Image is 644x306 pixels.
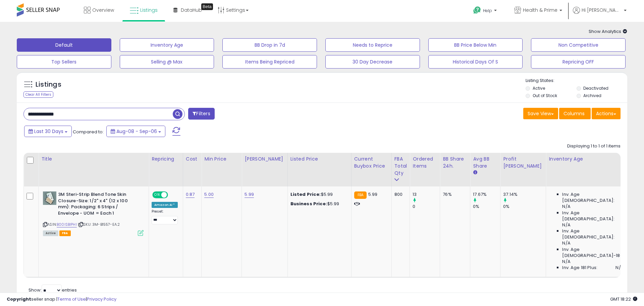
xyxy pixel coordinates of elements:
[443,156,467,170] div: BB Share 24h.
[531,38,626,52] button: Non Competitive
[562,210,624,222] span: Inv. Age [DEMOGRAPHIC_DATA]:
[562,247,624,259] span: Inv. Age [DEMOGRAPHIC_DATA]-180:
[413,204,440,210] div: 0
[186,191,195,198] a: 0.87
[186,156,199,163] div: Cost
[36,80,61,89] h5: Listings
[413,156,437,170] div: Ordered Items
[78,222,120,227] span: | SKU: 3M-B1557-EA.2
[73,129,104,135] span: Compared to:
[582,7,622,13] span: Hi [PERSON_NAME]
[483,8,492,13] span: Help
[523,108,558,119] button: Save View
[615,265,624,271] span: N/A
[503,191,546,198] div: 37.14%
[152,156,180,163] div: Repricing
[562,259,570,265] span: N/A
[57,222,77,227] a: B00ISBIPHI
[34,128,63,135] span: Last 30 Days
[563,110,585,117] span: Columns
[325,55,420,69] button: 30 Day Decrease
[290,156,348,163] div: Listed Price
[549,156,626,163] div: Inventory Age
[120,55,214,69] button: Selling @ Max
[354,156,389,170] div: Current Buybox Price
[58,191,140,218] b: 3M Steri-Strip Blend Tone Skin Closure-Size: 1/2" x 4" (12 x 100 mm): Packaging: 6 Strips / Envel...
[181,7,202,13] span: DataHub
[503,156,543,170] div: Profit [PERSON_NAME]
[589,28,627,35] span: Show Analytics
[57,296,86,302] a: Terms of Use
[610,296,637,302] span: 2025-10-7 18:22 GMT
[167,192,178,198] span: OFF
[204,156,239,163] div: Min Price
[87,296,116,302] a: Privacy Policy
[413,191,440,198] div: 13
[394,156,407,177] div: FBA Total Qty
[592,108,621,119] button: Actions
[106,126,165,137] button: Aug-08 - Sep-06
[325,38,420,52] button: Needs to Reprice
[59,230,71,236] span: FBA
[17,38,111,52] button: Default
[562,265,597,271] span: Inv. Age 181 Plus:
[7,296,116,303] div: seller snap | |
[428,38,523,52] button: BB Price Below Min
[533,85,545,91] label: Active
[523,7,557,13] span: Health & Prime
[204,191,214,198] a: 5.00
[533,93,557,98] label: Out of Stock
[473,6,481,14] i: Get Help
[153,192,161,198] span: ON
[23,91,53,98] div: Clear All Filters
[531,55,626,69] button: Repricing OFF
[116,128,157,135] span: Aug-08 - Sep-06
[583,85,608,91] label: Deactivated
[188,108,214,120] button: Filters
[562,228,624,240] span: Inv. Age [DEMOGRAPHIC_DATA]:
[443,191,465,198] div: 76%
[473,204,500,210] div: 0%
[7,296,31,302] strong: Copyright
[562,222,570,228] span: N/A
[473,156,497,170] div: Avg BB Share
[43,191,144,235] div: ASIN:
[468,1,503,22] a: Help
[503,204,546,210] div: 0%
[394,191,405,198] div: 800
[290,191,321,198] b: Listed Price:
[562,191,624,204] span: Inv. Age [DEMOGRAPHIC_DATA]:
[120,38,214,52] button: Inventory Age
[354,191,367,199] small: FBA
[567,143,621,149] div: Displaying 1 to 1 of 1 items
[43,191,56,205] img: 51N5LcgR1mL._SL40_.jpg
[290,201,346,207] div: $5.99
[583,93,601,98] label: Archived
[526,78,627,84] p: Listing States:
[92,7,114,13] span: Overview
[43,230,58,236] span: All listings currently available for purchase on Amazon
[140,7,158,13] span: Listings
[24,126,72,137] button: Last 30 Days
[222,38,317,52] button: BB Drop in 7d
[245,156,284,163] div: [PERSON_NAME]
[245,191,254,198] a: 5.99
[290,191,346,198] div: $5.99
[559,108,591,119] button: Columns
[573,7,627,22] a: Hi [PERSON_NAME]
[368,191,378,198] span: 5.99
[562,240,570,246] span: N/A
[290,201,327,207] b: Business Price:
[152,209,178,224] div: Preset:
[473,191,500,198] div: 17.67%
[428,55,523,69] button: Historical Days Of S
[41,156,146,163] div: Title
[152,202,178,208] div: Amazon AI *
[222,55,317,69] button: Items Being Repriced
[562,204,570,210] span: N/A
[17,55,111,69] button: Top Sellers
[473,170,477,176] small: Avg BB Share.
[201,3,213,10] div: Tooltip anchor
